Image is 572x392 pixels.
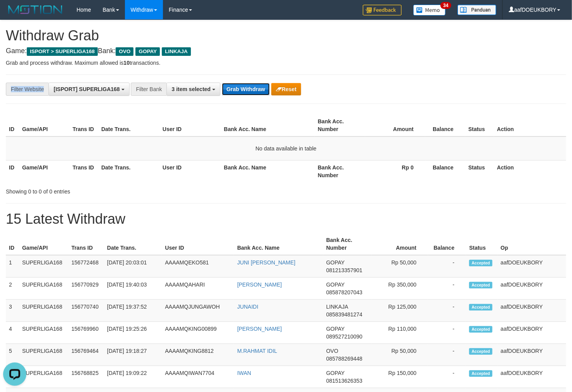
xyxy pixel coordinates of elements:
[54,86,120,92] span: [ISPORT] SUPERLIGA168
[68,255,104,278] td: 156772468
[104,278,162,300] td: [DATE] 19:40:03
[69,160,98,182] th: Trans ID
[237,326,282,332] a: [PERSON_NAME]
[162,47,191,56] span: LINKAJA
[6,160,19,182] th: ID
[49,83,129,96] button: [ISPORT] SUPERLIGA168
[6,255,19,278] td: 1
[104,366,162,388] td: [DATE] 19:09:22
[469,282,492,288] span: Accepted
[465,160,494,182] th: Status
[494,160,566,182] th: Action
[68,366,104,388] td: 156768825
[326,326,345,332] span: GOPAY
[135,47,160,56] span: GOPAY
[172,86,210,92] span: 3 item selected
[19,300,68,322] td: SUPERLIGA168
[6,185,232,195] div: Showing 0 to 0 of 0 entries
[237,348,277,354] a: M.RAHMAT IDIL
[469,370,492,377] span: Accepted
[425,160,465,182] th: Balance
[440,2,451,9] span: 34
[131,83,166,96] div: Filter Bank
[469,348,492,355] span: Accepted
[497,366,566,388] td: aafDOEUKBORY
[6,344,19,366] td: 5
[469,304,492,311] span: Accepted
[371,255,428,278] td: Rp 50,000
[6,211,566,227] h1: 15 Latest Withdraw
[428,366,466,388] td: -
[19,366,68,388] td: SUPERLIGA168
[68,278,104,300] td: 156770929
[237,370,251,376] a: IWAN
[104,344,162,366] td: [DATE] 19:18:27
[371,300,428,322] td: Rp 125,000
[19,322,68,344] td: SUPERLIGA168
[497,322,566,344] td: aafDOEUKBORY
[315,114,365,136] th: Bank Acc. Number
[19,160,69,182] th: Game/API
[371,322,428,344] td: Rp 110,000
[104,300,162,322] td: [DATE] 19:37:52
[326,356,362,362] span: Copy 085788269448 to clipboard
[371,278,428,300] td: Rp 350,000
[494,114,566,136] th: Action
[68,300,104,322] td: 156770740
[237,304,258,310] a: JUNAIDI
[326,378,362,384] span: Copy 081513626353 to clipboard
[428,255,466,278] td: -
[159,160,221,182] th: User ID
[365,114,425,136] th: Amount
[237,259,295,266] a: JUNI [PERSON_NAME]
[19,344,68,366] td: SUPERLIGA168
[497,233,566,255] th: Op
[19,255,68,278] td: SUPERLIGA168
[363,5,402,16] img: Feedback.jpg
[162,278,234,300] td: AAAAMQAHARI
[222,83,270,95] button: Grab Withdraw
[68,322,104,344] td: 156769960
[428,322,466,344] td: -
[162,255,234,278] td: AAAAMQEKO581
[221,160,315,182] th: Bank Acc. Name
[497,300,566,322] td: aafDOEUKBORY
[497,344,566,366] td: aafDOEUKBORY
[6,300,19,322] td: 3
[428,278,466,300] td: -
[98,114,159,136] th: Date Trans.
[237,281,282,288] a: [PERSON_NAME]
[6,136,566,161] td: No data available in table
[326,259,345,266] span: GOPAY
[162,366,234,388] td: AAAAMQIWAN7704
[6,322,19,344] td: 4
[6,59,566,67] p: Grab and process withdraw. Maximum allowed is transactions.
[469,260,492,266] span: Accepted
[271,83,301,95] button: Reset
[371,366,428,388] td: Rp 150,000
[221,114,315,136] th: Bank Acc. Name
[428,344,466,366] td: -
[326,311,362,318] span: Copy 085839481274 to clipboard
[6,233,19,255] th: ID
[326,333,362,340] span: Copy 089527210090 to clipboard
[159,114,221,136] th: User ID
[365,160,425,182] th: Rp 0
[123,60,130,66] strong: 10
[458,5,496,15] img: panduan.png
[6,278,19,300] td: 2
[234,233,323,255] th: Bank Acc. Name
[428,233,466,255] th: Balance
[428,300,466,322] td: -
[162,322,234,344] td: AAAAMQKING00899
[162,300,234,322] td: AAAAMQJUNGAWOH
[326,289,362,295] span: Copy 085878207043 to clipboard
[68,233,104,255] th: Trans ID
[6,4,65,16] img: MOTION_logo.png
[497,278,566,300] td: aafDOEUKBORY
[6,47,566,55] h4: Game: Bank:
[98,160,159,182] th: Date Trans.
[323,233,371,255] th: Bank Acc. Number
[69,114,98,136] th: Trans ID
[326,304,348,310] span: LINKAJA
